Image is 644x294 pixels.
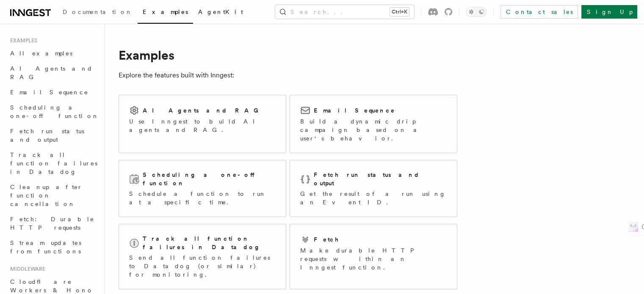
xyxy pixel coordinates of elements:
a: Scheduling a one-off function [7,100,100,124]
span: Middleware [7,266,45,272]
span: All examples [10,50,72,57]
span: Fetch run status and output [10,128,84,143]
span: AgentKit [198,8,243,15]
p: Get the result of a run using an Event ID. [300,190,447,206]
span: Track all function failures in Datadog [10,151,97,175]
h2: Scheduling a one-off function [143,170,276,187]
a: Email SequenceBuild a dynamic drip campaign based on a user's behavior. [290,95,457,153]
span: Cleanup after function cancellation [10,184,83,207]
span: Stream updates from functions [10,239,81,255]
a: Fetch: Durable HTTP requests [7,212,100,235]
p: Use Inngest to build AI agents and RAG. [129,117,276,134]
a: AgentKit [193,3,248,23]
a: All examples [7,46,100,61]
a: Sign Up [581,5,637,19]
p: Send all function failures to Datadog (or similar) for monitoring. [129,253,276,279]
span: AI Agents and RAG [10,65,93,80]
p: Explore the features built with Inngest: [119,69,457,81]
a: Track all function failures in DatadogSend all function failures to Datadog (or similar) for moni... [119,224,286,289]
span: Examples [7,37,37,44]
h2: AI Agents and RAG [143,106,263,115]
a: AI Agents and RAG [7,61,100,85]
a: Contact sales [500,5,578,19]
span: Scheduling a one-off function [10,104,99,119]
a: Fetch run status and output [7,124,100,147]
p: Schedule a function to run at a specific time. [129,190,276,206]
a: Email Sequence [7,85,100,100]
a: Stream updates from functions [7,235,100,259]
span: Fetch: Durable HTTP requests [10,216,94,231]
h2: Track all function failures in Datadog [143,234,276,251]
p: Build a dynamic drip campaign based on a user's behavior. [300,117,447,143]
a: Scheduling a one-off functionSchedule a function to run at a specific time. [119,160,286,217]
span: Documentation [63,8,133,15]
span: Email Sequence [10,89,88,96]
a: Fetch run status and outputGet the result of a run using an Event ID. [290,160,457,217]
h2: Fetch run status and output [314,170,447,187]
h2: Email Sequence [314,106,395,115]
h1: Examples [119,47,457,63]
span: Examples [143,8,188,15]
button: Toggle dark mode [466,7,486,17]
a: Track all function failures in Datadog [7,147,100,179]
button: Search...Ctrl+K [275,5,414,19]
kbd: Ctrl+K [390,8,409,16]
a: Cleanup after function cancellation [7,179,100,212]
h2: Fetch [314,235,340,244]
p: Make durable HTTP requests within an Inngest function. [300,246,447,272]
a: Documentation [58,3,138,23]
a: Examples [138,3,193,24]
a: AI Agents and RAGUse Inngest to build AI agents and RAG. [119,95,286,153]
a: FetchMake durable HTTP requests within an Inngest function. [290,224,457,289]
